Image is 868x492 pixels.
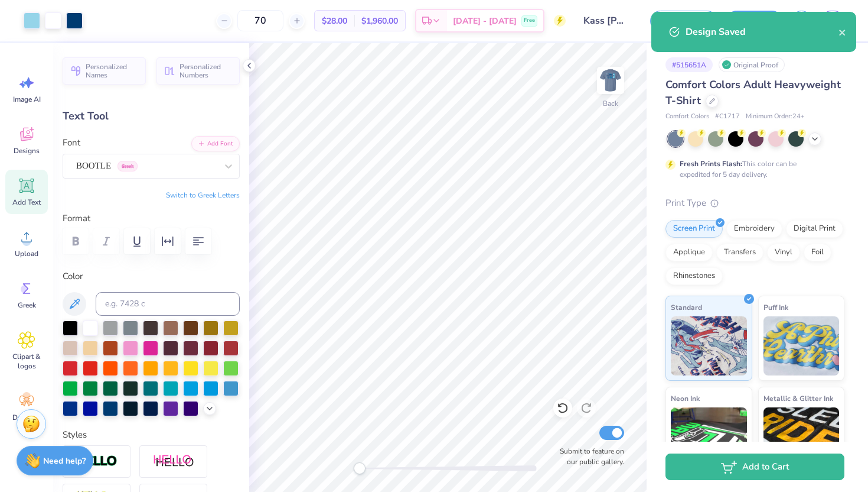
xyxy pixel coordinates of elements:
[665,454,844,480] button: Add to Cart
[63,428,87,442] label: Styles
[671,407,747,467] img: Neon Ink
[96,292,240,316] input: e.g. 7428 c
[63,270,240,283] label: Color
[716,244,763,261] div: Transfers
[665,196,844,210] div: Print Type
[767,244,800,261] div: Vinyl
[7,352,46,371] span: Clipart & logos
[719,57,785,72] div: Original Proof
[680,159,742,169] strong: Fresh Prints Flash:
[686,25,838,39] div: Design Saved
[763,301,788,313] span: Puff Ink
[453,15,517,27] span: [DATE] - [DATE]
[838,25,847,39] button: close
[671,316,747,376] img: Standard
[671,392,700,404] span: Neon Ink
[804,244,831,261] div: Foil
[671,301,702,313] span: Standard
[13,95,41,104] span: Image AI
[76,455,118,468] img: Stroke
[553,446,624,467] label: Submit to feature on our public gallery.
[43,455,86,467] strong: Need help?
[18,300,36,310] span: Greek
[665,267,723,285] div: Rhinestones
[763,316,840,376] img: Puff Ink
[63,57,146,85] button: Personalized Names
[665,112,709,122] span: Comfort Colors
[156,57,240,85] button: Personalized Numbers
[524,17,535,25] span: Free
[63,108,240,124] div: Text Tool
[354,462,366,474] div: Accessibility label
[665,244,713,261] div: Applique
[191,136,240,151] button: Add Font
[665,220,723,238] div: Screen Print
[575,9,632,33] input: Untitled Design
[763,392,833,404] span: Metallic & Glitter Ink
[665,77,841,108] span: Comfort Colors Adult Heavyweight T-Shirt
[726,220,782,238] div: Embroidery
[86,63,139,79] span: Personalized Names
[680,158,825,180] div: This color can be expedited for 5 day delivery.
[14,146,40,156] span: Designs
[322,15,347,27] span: $28.00
[180,63,233,79] span: Personalized Numbers
[746,112,805,122] span: Minimum Order: 24 +
[15,249,38,258] span: Upload
[361,15,398,27] span: $1,960.00
[665,57,713,72] div: # 515651A
[166,190,240,200] button: Switch to Greek Letters
[12,413,41,422] span: Decorate
[603,98,618,109] div: Back
[763,407,840,467] img: Metallic & Glitter Ink
[237,10,283,31] input: – –
[599,69,622,92] img: Back
[63,212,240,225] label: Format
[153,454,194,469] img: Shadow
[63,136,80,150] label: Font
[786,220,843,238] div: Digital Print
[12,198,41,207] span: Add Text
[715,112,740,122] span: # C1717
